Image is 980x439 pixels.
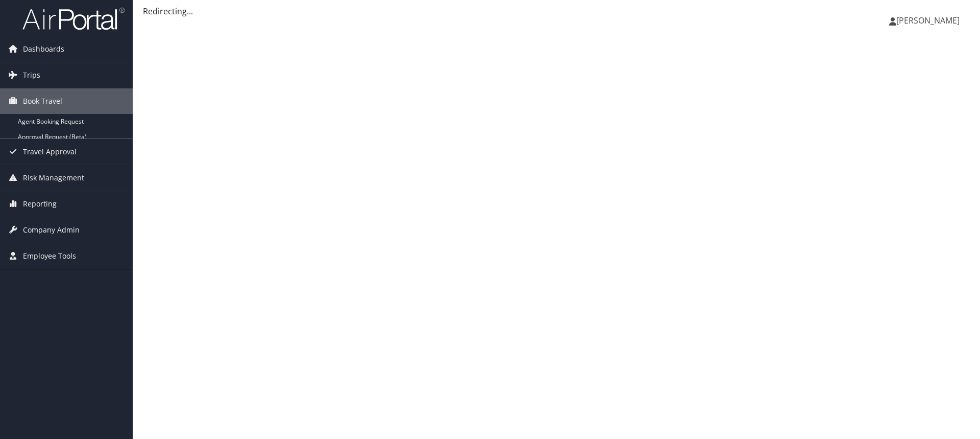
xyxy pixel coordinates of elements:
span: Company Admin [23,217,80,243]
span: Book Travel [23,88,62,114]
span: [PERSON_NAME] [896,15,960,26]
span: Employee Tools [23,243,76,269]
span: Reporting [23,191,57,217]
span: Trips [23,62,40,88]
span: Travel Approval [23,139,77,165]
span: Dashboards [23,36,64,62]
div: Redirecting... [143,5,970,17]
a: [PERSON_NAME] [889,5,970,36]
span: Risk Management [23,165,84,191]
img: airportal-logo.png [22,7,125,31]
